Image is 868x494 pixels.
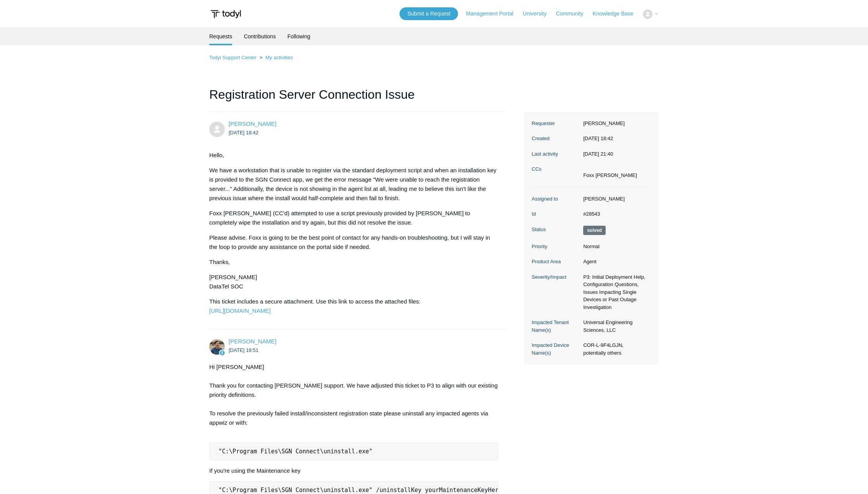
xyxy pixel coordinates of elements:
a: My activities [265,55,293,60]
p: Please advise. Foxx is going to be the best point of contact for any hands-on troubleshooting, bu... [209,233,498,252]
time: 2025-09-30T18:51:36Z [229,347,258,353]
a: [PERSON_NAME] [229,338,276,345]
dt: Product Area [532,258,579,266]
p: This ticket includes a secure attachment. Use this link to access the attached files: [209,297,498,316]
p: [PERSON_NAME] DataTel SOC [209,273,498,291]
dt: Assigned to [532,195,579,203]
dd: P3: Initial Deployment Help, Configuration Questions, Issues Impacting Single Devices or Past Out... [579,273,651,311]
a: Knowledge Base [593,10,641,18]
p: We have a workstation that is unable to register via the standard deployment script and when an i... [209,166,498,203]
p: Thanks, [209,257,498,267]
dt: Impacted Device Name(s) [532,341,579,357]
p: Hello, [209,151,498,160]
dt: CCs [532,165,579,173]
a: University [523,10,554,18]
code: "C:\Program Files\SGN Connect\uninstall.exe" [216,448,375,455]
a: Management Portal [466,10,521,18]
dt: Impacted Tenant Name(s) [532,319,579,334]
code: "C:\Program Files\SGN Connect\uninstall.exe" /uninstallKey yourMaintenanceKeyHere [216,486,505,494]
time: 2025-09-30T18:42:40Z [229,130,258,136]
time: 2025-09-30T21:40:46+00:00 [583,151,613,157]
dt: Status [532,226,579,233]
span: Spencer Grissom [229,338,276,345]
a: [URL][DOMAIN_NAME] [209,307,270,314]
dt: Severity/Impact [532,273,579,281]
li: My activities [258,55,293,60]
a: Community [556,10,591,18]
p: Foxx [PERSON_NAME] (CC'd) attempted to use a script previously provided by [PERSON_NAME] to compl... [209,209,498,227]
time: 2025-09-30T18:42:40+00:00 [583,136,613,141]
dd: COR-L-9F4LGJN, potentially others [579,341,651,357]
a: [PERSON_NAME] [229,120,276,127]
dd: Agent [579,258,651,266]
span: Sam Binsacca [229,120,276,127]
dd: [PERSON_NAME] [579,120,651,127]
dd: Universal Engineering Sciences, LLC [579,319,651,334]
dt: Requester [532,120,579,127]
dt: Created [532,135,579,142]
a: Contributions [244,27,276,45]
li: Foxx Bailey [583,172,637,179]
h1: Registration Server Connection Issue [209,85,506,112]
dd: #28543 [579,210,651,218]
a: Following [288,27,310,45]
a: Todyl Support Center [209,55,257,60]
li: Requests [209,27,232,45]
dd: [PERSON_NAME] [579,195,651,203]
dt: Priority [532,243,579,250]
dt: Id [532,210,579,218]
img: Todyl Support Center Help Center home page [209,7,242,21]
span: This request has been solved [583,226,606,235]
li: Todyl Support Center [209,55,258,60]
a: Submit a Request [400,7,458,20]
dd: Normal [579,243,651,250]
dt: Last activity [532,150,579,158]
